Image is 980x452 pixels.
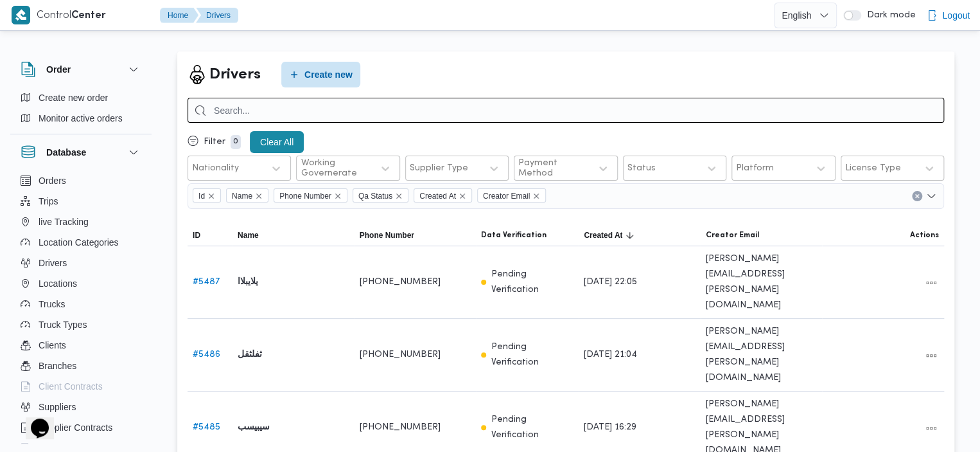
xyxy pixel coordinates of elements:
[627,163,656,174] div: Status
[238,230,259,240] span: Name
[706,251,818,313] span: [PERSON_NAME][EMAIL_ADDRESS][PERSON_NAME][DOMAIN_NAME]
[736,163,774,174] div: Platform
[12,6,30,24] img: X8yXhbKr1z7QwAAAABJRU5ErkJggg==
[188,98,944,123] input: Search...
[39,90,108,105] span: Create new order
[861,10,915,21] span: Dark mode
[15,417,146,438] button: Supplier Contracts
[625,230,635,240] svg: Sorted in descending order
[579,225,701,246] button: Created AtSorted in descending order
[15,273,146,294] button: Locations
[192,163,239,174] div: Nationality
[354,225,477,246] button: Phone Number
[334,192,342,200] button: Remove Phone Number from selection in this group
[15,294,146,314] button: Trucks
[21,145,141,160] button: Database
[255,192,263,200] button: Remove Name from selection in this group
[193,350,220,359] a: #5486
[238,275,258,290] b: يلايبلاا
[481,230,547,240] span: Data Verification
[15,212,146,232] button: live Tracking
[15,87,146,108] button: Create new order
[204,137,225,147] p: Filter
[922,3,975,28] button: Logout
[281,62,360,87] button: Create new
[226,188,268,203] span: Name
[360,275,441,290] span: [PHONE_NUMBER]
[942,8,970,23] span: Logout
[584,420,636,435] span: [DATE] 16:29
[483,189,530,203] span: Creator Email
[196,8,238,23] button: Drivers
[15,191,146,212] button: Trips
[518,158,584,179] div: Payment Method
[477,188,546,203] span: Creator Email
[238,420,270,435] b: سيبيسب
[279,189,331,203] span: Phone Number
[39,296,65,312] span: Trucks
[584,275,637,290] span: [DATE] 22:05
[15,253,146,273] button: Drivers
[39,111,123,126] span: Monitor active orders
[353,188,408,203] span: Qa Status
[706,324,818,386] span: [PERSON_NAME][EMAIL_ADDRESS][PERSON_NAME][DOMAIN_NAME]
[395,192,403,200] button: Remove Qa Status from selection in this group
[238,347,262,363] b: ثفلثقل
[15,356,146,376] button: Branches
[232,225,354,246] button: Name
[193,278,220,286] a: #5487
[193,188,221,203] span: Id
[706,230,759,240] span: Creator Email
[10,87,152,134] div: Order
[193,230,200,240] span: ID
[198,189,205,203] span: Id
[21,62,141,77] button: Order
[39,173,66,188] span: Orders
[39,194,58,209] span: Trips
[360,230,414,240] span: Phone Number
[274,188,347,203] span: Phone Number
[39,399,76,415] span: Suppliers
[71,11,106,21] b: Center
[532,192,540,200] button: Remove Creator Email from selection in this group
[39,358,76,374] span: Branches
[15,376,146,397] button: Client Contracts
[10,170,152,449] div: Database
[491,412,573,443] p: Pending Verification
[926,191,936,201] button: Open list of options
[910,230,939,240] span: Actions
[360,420,441,435] span: [PHONE_NUMBER]
[207,192,215,200] button: Remove Id from selection in this group
[923,348,939,363] button: All actions
[39,420,112,435] span: Supplier Contracts
[39,276,77,291] span: Locations
[15,170,146,191] button: Orders
[46,145,86,160] h3: Database
[491,339,573,370] p: Pending Verification
[301,158,367,179] div: Working Governerate
[410,163,468,174] div: Supplier Type
[358,189,392,203] span: Qa Status
[912,191,922,201] button: Clear input
[923,275,939,291] button: All actions
[360,347,441,363] span: [PHONE_NUMBER]
[39,255,67,271] span: Drivers
[188,225,232,246] button: ID
[13,401,54,439] iframe: chat widget
[15,232,146,253] button: Location Categories
[15,397,146,417] button: Suppliers
[232,189,252,203] span: Name
[46,62,71,77] h3: Order
[39,235,119,250] span: Location Categories
[193,423,220,431] a: #5485
[39,379,103,394] span: Client Contracts
[39,317,87,332] span: Truck Types
[209,64,261,86] h2: Drivers
[160,8,198,23] button: Home
[304,67,353,82] span: Create new
[39,338,66,353] span: Clients
[584,230,622,240] span: Created At; Sorted in descending order
[419,189,456,203] span: Created At
[250,131,304,153] button: Clear All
